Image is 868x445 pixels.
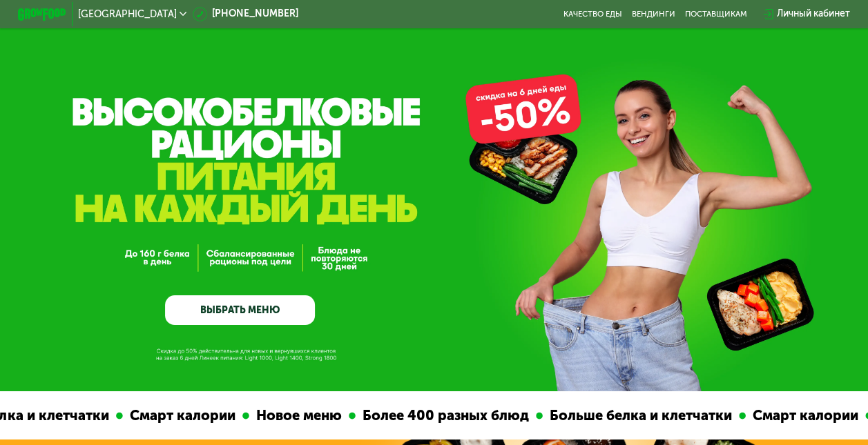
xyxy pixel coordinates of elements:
a: Качество еды [563,10,622,19]
a: ВЫБРАТЬ МЕНЮ [165,295,315,326]
a: [PHONE_NUMBER] [193,7,298,21]
div: Смарт калории [661,405,780,426]
a: Вендинги [632,10,675,19]
div: Смарт калории [38,405,157,426]
div: Больше белка и клетчатки [458,405,654,426]
span: [GEOGRAPHIC_DATA] [78,10,176,19]
div: Новое меню [164,405,264,426]
div: Более 400 разных блюд [271,405,451,426]
div: поставщикам [685,10,747,19]
div: Личный кабинет [777,7,850,21]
